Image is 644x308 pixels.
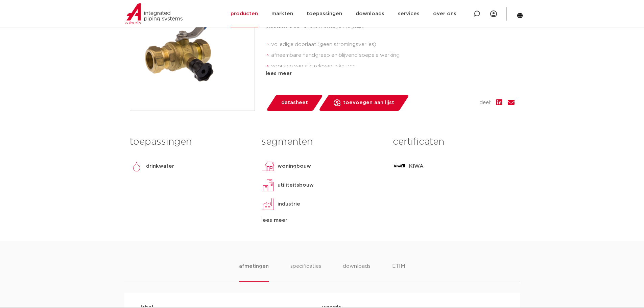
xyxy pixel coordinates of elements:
h3: toepassingen [130,135,251,149]
div: lees meer [261,216,383,224]
li: specificaties [290,262,321,282]
span: datasheet [281,97,308,108]
img: drinkwater [130,160,143,173]
p: KIWA [409,162,424,170]
li: afmetingen [239,262,268,282]
p: drinkwater [146,162,174,170]
img: utiliteitsbouw [261,179,275,192]
span: deel: [479,99,491,107]
li: afneembare handgreep en blijvend soepele werking [271,50,515,61]
li: downloads [343,262,371,282]
h3: segmenten [261,135,383,149]
li: voorzien van alle relevante keuren [271,61,515,72]
p: utiliteitsbouw [278,181,314,189]
p: industrie [278,200,300,208]
span: toevoegen aan lijst [343,97,394,108]
img: woningbouw [261,160,275,173]
img: industrie [261,197,275,211]
p: woningbouw [278,162,311,170]
a: datasheet [266,95,323,111]
img: KIWA [393,160,406,173]
li: volledige doorlaat (geen stromingsverlies) [271,39,515,50]
h3: certificaten [393,135,514,149]
li: ETIM [392,262,405,282]
div: lees meer [266,70,515,78]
